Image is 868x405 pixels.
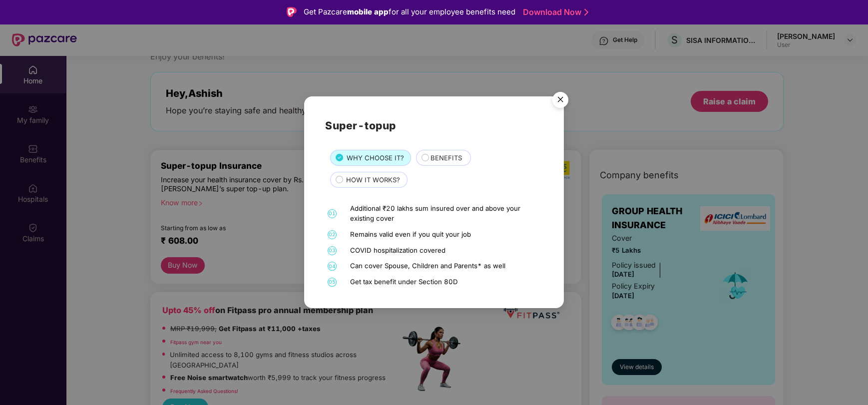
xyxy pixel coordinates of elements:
div: Additional ₹20 lakhs sum insured over and above your existing cover [350,204,540,224]
button: Close [546,87,573,114]
div: Get tax benefit under Section 80D [350,278,540,288]
span: 05 [328,278,337,287]
div: Remains valid even if you quit your job [350,230,540,240]
span: 01 [328,209,337,218]
div: Get Pazcare for all your employee benefits need [304,6,515,18]
span: HOW IT WORKS? [346,175,400,186]
div: COVID hospitalization covered [350,246,540,256]
img: Stroke [584,7,588,17]
h2: Super-topup [325,118,543,134]
div: Can cover Spouse, Children and Parents* as well [350,262,540,272]
span: 03 [328,246,337,255]
span: 02 [328,230,337,239]
a: Download Now [523,7,585,17]
img: svg+xml;base64,PHN2ZyB4bWxucz0iaHR0cDovL3d3dy53My5vcmcvMjAwMC9zdmciIHdpZHRoPSI1NiIgaGVpZ2h0PSI1Ni... [546,87,574,115]
strong: mobile app [347,7,389,16]
span: BENEFITS [431,153,462,164]
span: WHY CHOOSE IT? [347,153,404,164]
img: Logo [287,7,297,17]
span: 04 [328,262,337,271]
